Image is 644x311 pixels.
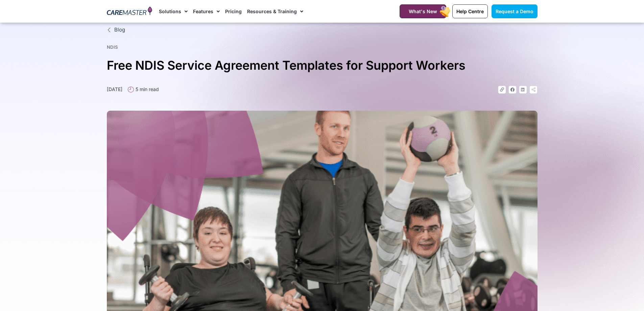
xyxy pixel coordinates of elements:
a: What's New [400,4,446,18]
time: [DATE] [107,86,122,92]
img: CareMaster Logo [107,6,152,17]
span: 5 min read [134,86,159,93]
a: Blog [107,26,538,34]
span: Blog [113,26,125,34]
a: NDIS [107,44,118,50]
a: Request a Demo [492,4,538,18]
h1: Free NDIS Service Agreement Templates for Support Workers [107,55,538,75]
span: What's New [409,8,437,14]
a: Help Centre [452,4,488,18]
span: Request a Demo [496,8,533,14]
span: Help Centre [456,8,484,14]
